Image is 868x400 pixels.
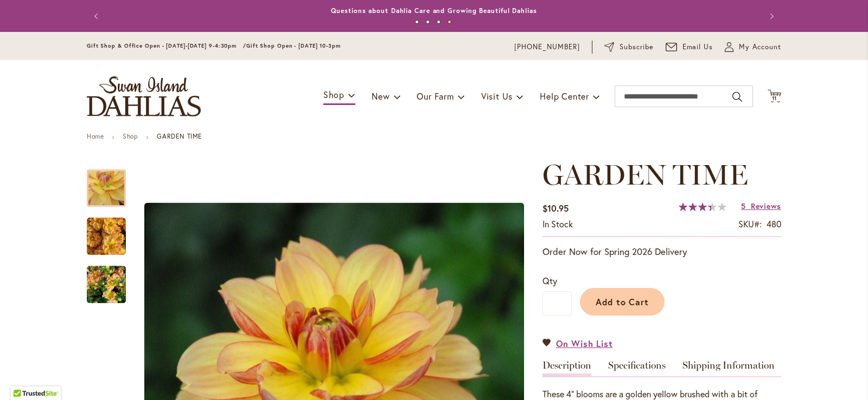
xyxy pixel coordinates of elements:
span: Reviews [751,201,781,211]
button: My Account [725,42,781,53]
span: 5 [741,201,746,211]
span: On Wish List [556,337,613,350]
button: Add to Cart [580,288,665,316]
span: Add to Cart [596,296,649,307]
span: Subscribe [620,42,654,53]
a: Home [87,132,104,140]
span: In stock [542,218,573,229]
span: Shop [323,89,344,100]
div: 68% [679,202,726,211]
span: Visit Us [481,90,513,102]
span: Gift Shop Open - [DATE] 10-3pm [246,42,341,49]
button: 11 [768,89,781,104]
a: Subscribe [604,42,654,53]
span: $10.95 [542,202,569,214]
span: New [372,90,390,102]
div: Availability [542,218,573,231]
a: On Wish List [542,337,613,350]
span: GARDEN TIME [542,158,748,192]
span: Our Farm [417,90,454,102]
button: Previous [87,5,108,27]
a: Questions about Dahlia Care and Growing Beautiful Dahlias [331,6,537,15]
button: Next [759,5,781,27]
p: Order Now for Spring 2026 Delivery [542,245,781,258]
button: 1 of 4 [415,20,419,24]
div: GARDEN TIME [87,255,126,303]
span: My Account [739,42,781,53]
a: Description [542,360,591,376]
span: Gift Shop & Office Open - [DATE]-[DATE] 9-4:30pm / [87,42,246,49]
span: Email Us [682,42,713,53]
button: 2 of 4 [426,20,430,24]
div: GARDEN TIME [87,159,137,207]
span: Qty [542,275,557,286]
span: 11 [772,95,777,102]
strong: GARDEN TIME [157,132,202,140]
span: Help Center [540,90,589,102]
a: Specifications [608,360,666,376]
a: Shop [123,132,138,140]
a: [PHONE_NUMBER] [514,42,580,53]
button: 4 of 4 [448,20,451,24]
strong: SKU [738,218,762,229]
button: 3 of 4 [437,20,441,24]
iframe: Launch Accessibility Center [8,362,39,392]
a: Shipping Information [682,360,775,376]
a: store logo [87,76,201,116]
div: 480 [767,218,781,231]
a: 5 Reviews [741,201,781,211]
img: GARDEN TIME [87,259,126,311]
img: GARDEN TIME [87,217,126,256]
div: GARDEN TIME [87,207,137,255]
a: Email Us [666,42,713,53]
